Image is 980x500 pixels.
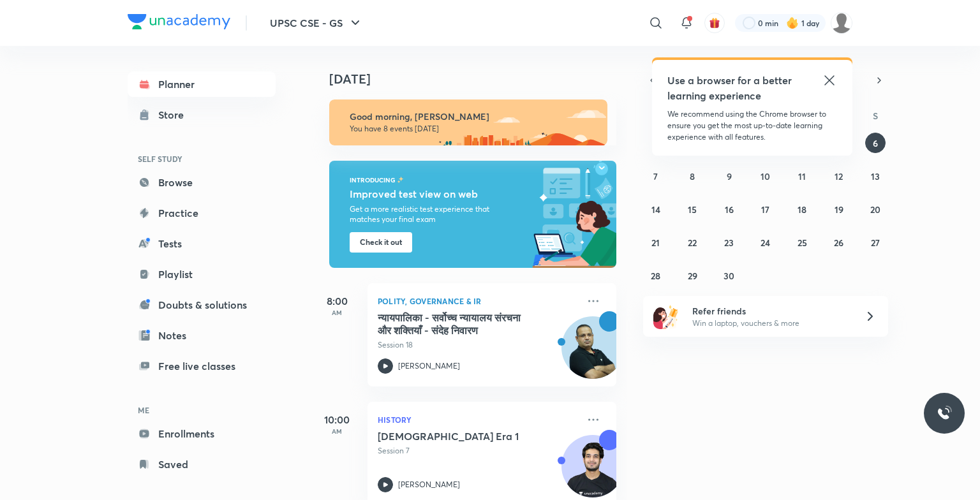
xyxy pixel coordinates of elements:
[865,232,886,253] button: September 27, 2025
[646,265,666,286] button: September 28, 2025
[311,293,362,309] h5: 8:00
[755,232,776,253] button: September 24, 2025
[831,12,852,34] img: PRIYANKA mahar
[398,479,460,490] p: [PERSON_NAME]
[651,270,660,282] abbr: September 28, 2025
[128,421,276,446] a: Enrollments
[871,237,880,249] abbr: September 27, 2025
[692,318,849,329] p: Win a laptop, vouchers & more
[798,237,807,249] abbr: September 25, 2025
[688,270,697,282] abbr: September 29, 2025
[709,17,720,29] img: avatar
[690,170,695,182] abbr: September 8, 2025
[688,237,697,249] abbr: September 22, 2025
[792,232,812,253] button: September 25, 2025
[865,133,886,153] button: September 6, 2025
[350,204,514,224] p: Get a more realistic test experience that matches your final exam
[724,270,734,282] abbr: September 30, 2025
[682,265,702,286] button: September 29, 2025
[350,232,412,253] button: Check it out
[350,111,596,122] h6: Good morning, [PERSON_NAME]
[798,170,806,182] abbr: September 11, 2025
[651,203,660,216] abbr: September 14, 2025
[761,203,769,216] abbr: September 17, 2025
[835,170,843,182] abbr: September 12, 2025
[834,237,843,249] abbr: September 26, 2025
[128,231,276,256] a: Tests
[835,203,843,216] abbr: September 19, 2025
[719,232,739,253] button: September 23, 2025
[350,186,517,202] h5: Improved test view on web
[653,170,658,182] abbr: September 7, 2025
[873,110,878,122] abbr: Saturday
[329,99,607,145] img: morning
[792,166,812,186] button: September 11, 2025
[128,14,230,29] img: Company Logo
[870,203,880,216] abbr: September 20, 2025
[646,199,666,219] button: September 14, 2025
[871,170,880,182] abbr: September 13, 2025
[719,199,739,219] button: September 16, 2025
[865,166,886,186] button: September 13, 2025
[378,293,578,309] p: Polity, Governance & IR
[719,265,739,286] button: September 30, 2025
[873,137,878,149] abbr: September 6, 2025
[128,14,230,33] a: Company Logo
[378,311,537,337] h5: न्यायपालिका - सर्वोच्च न्यायालय संरचना और शक्तियाँ - संदेह निवारण
[350,124,596,134] p: You have 8 events [DATE]
[128,399,276,421] h6: ME
[761,237,770,249] abbr: September 24, 2025
[262,10,371,36] button: UPSC CSE - GS
[792,199,812,219] button: September 18, 2025
[562,323,623,385] img: Avatar
[646,166,666,186] button: September 7, 2025
[651,237,660,249] abbr: September 21, 2025
[829,166,849,186] button: September 12, 2025
[755,199,776,219] button: September 17, 2025
[646,232,666,253] button: September 21, 2025
[128,323,276,348] a: Notes
[128,148,276,170] h6: SELF STUDY
[829,199,849,219] button: September 19, 2025
[350,176,396,184] p: INTRODUCING
[682,232,702,253] button: September 22, 2025
[761,170,770,182] abbr: September 10, 2025
[692,304,849,318] h6: Refer friends
[682,199,702,219] button: September 15, 2025
[704,13,725,33] button: avatar
[128,200,276,226] a: Practice
[719,166,739,186] button: September 9, 2025
[398,360,460,372] p: [PERSON_NAME]
[128,353,276,379] a: Free live classes
[937,406,952,421] img: ttu
[128,170,276,195] a: Browse
[865,199,886,219] button: September 20, 2025
[667,108,837,143] p: We recommend using the Chrome browser to ensure you get the most up-to-date learning experience w...
[725,203,734,216] abbr: September 16, 2025
[128,452,276,477] a: Saved
[786,17,799,29] img: streak
[311,309,362,316] p: AM
[397,176,404,184] img: feature
[158,107,191,122] div: Store
[128,292,276,318] a: Doubts & solutions
[128,261,276,287] a: Playlist
[688,203,697,216] abbr: September 15, 2025
[128,71,276,97] a: Planner
[378,430,537,443] h5: Vedic Era 1
[755,166,776,186] button: September 10, 2025
[798,203,806,216] abbr: September 18, 2025
[682,166,702,186] button: September 8, 2025
[378,445,578,457] p: Session 7
[667,73,794,103] h5: Use a browser for a better learning experience
[378,412,578,427] p: History
[311,412,362,427] h5: 10:00
[329,71,629,87] h4: [DATE]
[727,170,732,182] abbr: September 9, 2025
[829,232,849,253] button: September 26, 2025
[128,102,276,128] a: Store
[724,237,734,249] abbr: September 23, 2025
[653,304,679,329] img: referral
[311,427,362,435] p: AM
[378,339,578,351] p: Session 18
